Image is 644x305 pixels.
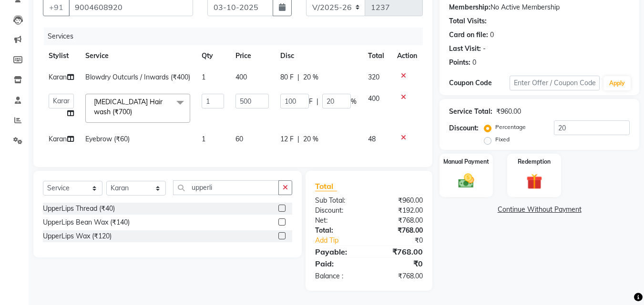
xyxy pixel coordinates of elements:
[308,226,369,236] div: Total:
[173,180,279,195] input: Search or Scan
[449,107,492,117] div: Service Total:
[43,45,80,67] th: Stylist
[85,135,130,143] span: Eyebrow (₹60)
[362,45,391,67] th: Total
[308,258,369,269] div: Paid:
[510,76,600,90] input: Enter Offer / Coupon Code
[368,94,379,103] span: 400
[235,135,243,143] span: 60
[315,181,337,191] span: Total
[43,231,112,241] div: UpperLips Wax (₹120)
[309,97,313,107] span: F
[369,226,430,236] div: ₹768.00
[94,98,163,116] span: [MEDICAL_DATA] Hair wash (₹700)
[235,73,247,81] span: 400
[303,134,318,144] span: 20 %
[230,45,274,67] th: Price
[368,135,376,143] span: 48
[351,97,357,107] span: %
[369,196,430,206] div: ₹960.00
[132,108,136,116] a: x
[496,107,521,117] div: ₹960.00
[443,157,489,166] label: Manual Payment
[453,172,479,190] img: _cash.svg
[369,258,430,269] div: ₹0
[449,2,491,12] div: Membership:
[85,73,190,81] span: Blowdry Outcurls / Inwards (₹400)
[317,97,318,107] span: |
[202,73,205,81] span: 1
[43,204,115,214] div: UpperLips Thread (₹40)
[483,44,486,54] div: -
[308,271,369,281] div: Balance :
[280,72,294,82] span: 80 F
[391,45,423,67] th: Action
[308,196,369,206] div: Sub Total:
[297,72,299,82] span: |
[490,30,494,40] div: 0
[308,246,369,257] div: Payable:
[80,45,196,67] th: Service
[518,157,551,166] label: Redemption
[521,172,547,191] img: _gift.svg
[202,135,205,143] span: 1
[449,123,479,133] div: Discount:
[379,236,430,246] div: ₹0
[49,73,67,81] span: Karan
[441,205,637,215] a: Continue Without Payment
[369,271,430,281] div: ₹768.00
[495,123,526,131] label: Percentage
[280,134,294,144] span: 12 F
[297,134,299,144] span: |
[449,2,630,12] div: No Active Membership
[603,76,631,90] button: Apply
[308,216,369,226] div: Net:
[43,217,130,227] div: UpperLips Bean Wax (₹140)
[449,78,509,88] div: Coupon Code
[275,45,362,67] th: Disc
[449,16,487,26] div: Total Visits:
[369,216,430,226] div: ₹768.00
[449,58,470,68] div: Points:
[495,135,510,144] label: Fixed
[369,246,430,257] div: ₹768.00
[49,135,67,143] span: Karan
[308,206,369,216] div: Discount:
[449,30,488,40] div: Card on file:
[368,73,379,81] span: 320
[308,236,379,246] a: Add Tip
[449,44,481,54] div: Last Visit:
[472,58,476,68] div: 0
[44,28,430,45] div: Services
[196,45,230,67] th: Qty
[369,206,430,216] div: ₹192.00
[303,72,318,82] span: 20 %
